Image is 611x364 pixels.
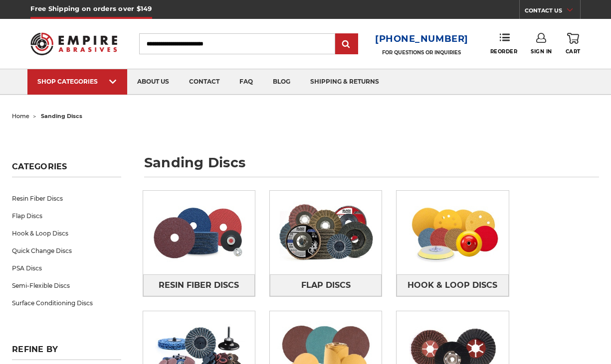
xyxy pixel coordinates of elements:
[566,48,581,55] span: Cart
[12,345,121,360] h5: Refine by
[301,277,351,294] span: Flap Discs
[397,194,508,272] img: Hook & Loop Discs
[375,49,468,56] p: FOR QUESTIONS OR INQUIRIES
[12,225,121,242] a: Hook & Loop Discs
[337,34,357,54] input: Submit
[397,274,508,296] a: Hook & Loop Discs
[12,242,121,259] a: Quick Change Discs
[12,113,29,120] a: home
[159,277,239,294] span: Resin Fiber Discs
[407,277,497,294] span: Hook & Loop Discs
[263,69,300,95] a: blog
[12,207,121,225] a: Flap Discs
[41,113,82,120] span: sanding discs
[30,27,117,61] img: Empire Abrasives
[12,259,121,277] a: PSA Discs
[490,33,518,54] a: Reorder
[300,69,389,95] a: shipping & returns
[12,277,121,294] a: Semi-Flexible Discs
[270,194,382,272] img: Flap Discs
[127,69,179,95] a: about us
[375,32,468,46] a: [PHONE_NUMBER]
[12,294,121,312] a: Surface Conditioning Discs
[179,69,229,95] a: contact
[144,156,599,177] h1: sanding discs
[229,69,263,95] a: faq
[143,274,255,296] a: Resin Fiber Discs
[12,190,121,207] a: Resin Fiber Discs
[37,78,117,85] div: SHOP CATEGORIES
[490,48,518,55] span: Reorder
[566,33,581,55] a: Cart
[531,48,552,55] span: Sign In
[270,274,382,296] a: Flap Discs
[143,194,255,272] img: Resin Fiber Discs
[525,5,580,19] a: CONTACT US
[12,162,121,177] h5: Categories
